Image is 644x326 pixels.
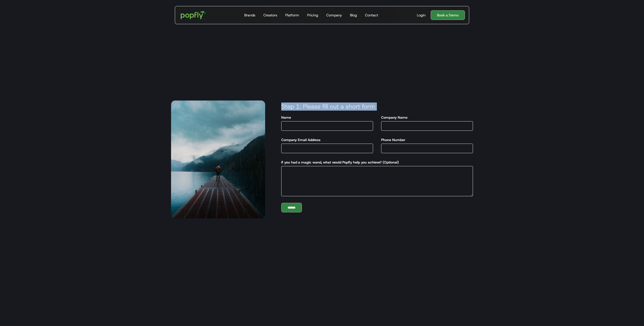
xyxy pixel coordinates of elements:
[277,103,477,110] h3: Step 1: Please fill out a short form
[365,13,378,18] div: Contact
[281,137,320,142] label: Company Email Address
[263,13,277,18] div: Creators
[177,8,210,23] a: home
[415,13,428,18] a: Login
[363,6,380,24] a: Contact
[265,103,477,212] form: Demo Form - Main Conversion
[283,6,301,24] a: Platform
[431,10,465,20] a: Book a Demo
[348,6,359,24] a: Blog
[307,13,318,18] div: Pricing
[417,13,426,18] div: Login
[305,6,320,24] a: Pricing
[244,13,255,18] div: Brands
[381,137,405,142] label: Phone Number
[324,6,344,24] a: Company
[326,13,342,18] div: Company
[242,6,257,24] a: Brands
[281,160,399,165] label: If you had a magic wand, what would Popfly help you achieve? (Optional)
[350,13,357,18] div: Blog
[285,13,299,18] div: Platform
[381,115,408,120] label: Company Name
[261,6,279,24] a: Creators
[281,115,291,120] label: Name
